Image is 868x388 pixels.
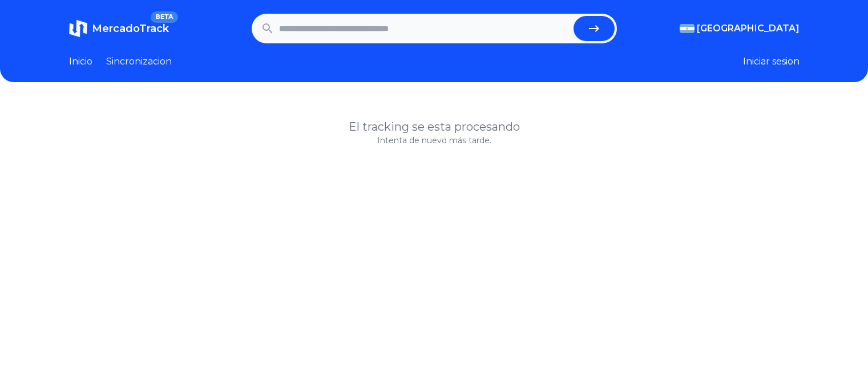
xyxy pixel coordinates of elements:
span: [GEOGRAPHIC_DATA] [697,22,800,35]
a: Inicio [69,55,92,68]
p: Intenta de nuevo más tarde. [69,135,800,146]
span: MercadoTrack [92,22,169,35]
img: MercadoTrack [69,19,87,38]
button: [GEOGRAPHIC_DATA] [680,22,800,35]
button: Iniciar sesion [743,55,800,68]
span: BETA [151,11,177,23]
a: MercadoTrackBETA [69,19,169,38]
a: Sincronizacion [106,55,172,68]
h1: El tracking se esta procesando [69,119,800,135]
img: Argentina [680,24,695,33]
